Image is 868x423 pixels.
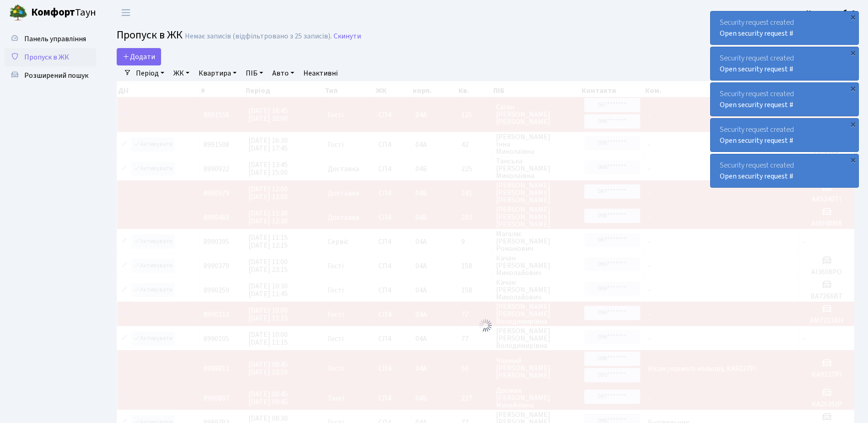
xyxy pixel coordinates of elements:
a: Додати [117,48,161,65]
a: Скинути [334,32,361,41]
a: ПІБ [242,65,267,81]
a: Неактивні [300,65,341,81]
a: Авто [269,65,298,81]
button: Переключити навігацію [114,5,137,20]
a: Квартира [195,65,240,81]
div: × [848,84,857,93]
a: Розширений пошук [5,66,96,85]
img: logo.png [9,4,27,22]
a: Open security request # [720,171,793,181]
img: Обробка... [478,318,493,333]
span: Пропуск в ЖК [24,52,69,62]
div: × [848,119,857,129]
div: Немає записів (відфільтровано з 25 записів). [185,32,332,41]
a: Open security request # [720,100,793,110]
div: Security request created [711,11,858,44]
a: Пропуск в ЖК [5,48,96,66]
a: ЖК [170,65,193,81]
div: × [848,155,857,164]
a: Open security request # [720,28,793,38]
div: × [848,12,857,22]
span: Таун [31,5,96,21]
span: Додати [123,52,155,62]
a: Open security request # [720,136,793,146]
b: Консьєрж б. 4. [806,8,857,18]
a: Панель управління [5,30,96,48]
div: Security request created [711,119,858,152]
span: Пропуск в ЖК [117,27,183,43]
a: Open security request # [720,64,793,74]
div: Security request created [711,47,858,80]
div: Security request created [711,83,858,116]
b: Комфорт [31,5,75,20]
div: × [848,48,857,57]
div: Security request created [711,154,858,187]
a: Період [132,65,168,81]
span: Панель управління [24,34,86,44]
span: Розширений пошук [24,70,88,81]
a: Консьєрж б. 4. [806,7,857,18]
